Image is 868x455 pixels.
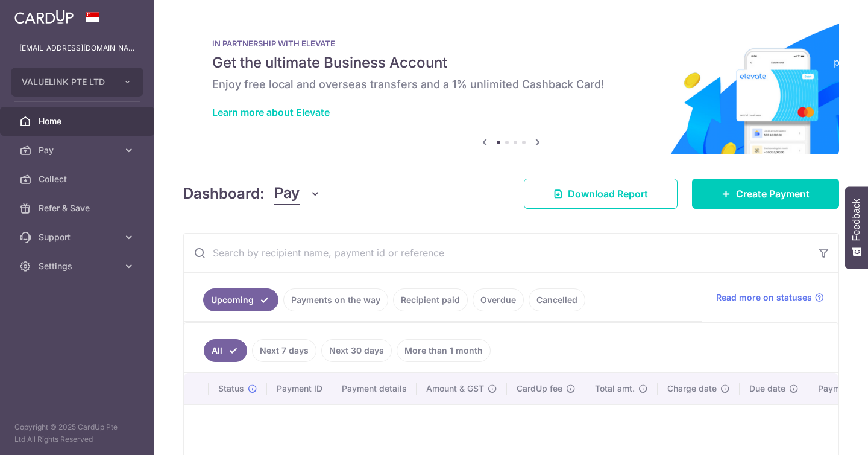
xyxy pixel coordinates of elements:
span: Refer & Save [39,202,118,214]
span: Collect [39,173,118,185]
span: Total amt. [595,383,635,395]
span: Download Report [568,186,648,201]
span: Charge date [667,383,717,395]
span: Due date [749,383,785,395]
a: Recipient paid [393,288,468,311]
span: Pay [39,144,118,156]
span: Pay [274,182,300,205]
img: CardUp [14,10,74,24]
a: Next 30 days [321,339,392,362]
span: VALUELINK PTE LTD [22,76,111,88]
a: More than 1 month [397,339,491,362]
button: VALUELINK PTE LTD [11,68,143,97]
span: Support [39,231,118,243]
iframe: Opens a widget where you can find more information [790,419,856,449]
span: CardUp fee [517,383,562,395]
a: Read more on statuses [716,291,824,304]
p: IN PARTNERSHIP WITH ELEVATE [212,39,810,48]
a: Next 7 days [252,339,316,362]
span: Create Payment [736,186,810,201]
span: Read more on statuses [716,291,812,304]
h6: Enjoy free local and overseas transfers and a 1% unlimited Cashback Card! [212,77,810,92]
a: Payments on the way [283,288,388,311]
button: Pay [274,182,321,205]
img: Renovation banner [183,19,839,154]
a: Overdue [473,288,524,311]
a: All [204,339,247,362]
input: Search by recipient name, payment id or reference [184,234,810,272]
a: Learn more about Elevate [212,106,330,118]
a: Download Report [524,179,678,209]
span: Feedback [851,199,862,241]
span: Amount & GST [426,383,484,395]
span: Status [218,383,244,395]
p: [EMAIL_ADDRESS][DOMAIN_NAME] [19,42,135,54]
span: Home [39,115,118,127]
a: Cancelled [529,288,585,311]
th: Payment details [332,373,417,404]
a: Upcoming [203,288,278,311]
th: Payment ID [267,373,332,404]
h5: Get the ultimate Business Account [212,53,810,72]
a: Create Payment [692,179,839,209]
button: Feedback - Show survey [845,186,868,269]
span: Settings [39,260,118,272]
h4: Dashboard: [183,183,265,205]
